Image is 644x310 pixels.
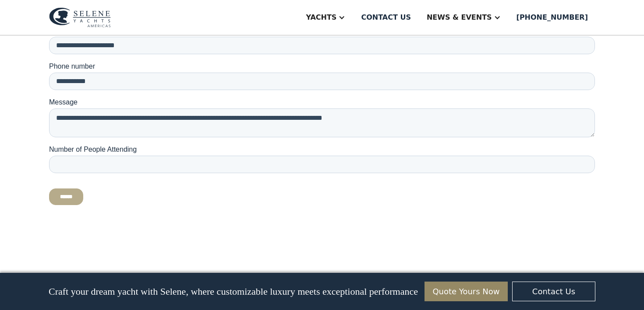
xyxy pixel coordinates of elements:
[425,282,508,301] a: Quote Yours Now
[427,12,492,23] div: News & EVENTS
[49,212,595,224] p: ‍
[306,12,336,23] div: Yachts
[49,7,111,28] img: logo
[361,12,411,23] div: Contact us
[517,12,588,23] div: [PHONE_NUMBER]
[49,286,418,297] p: Craft your dream yacht with Selene, where customizable luxury meets exceptional performance
[512,282,595,301] a: Contact Us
